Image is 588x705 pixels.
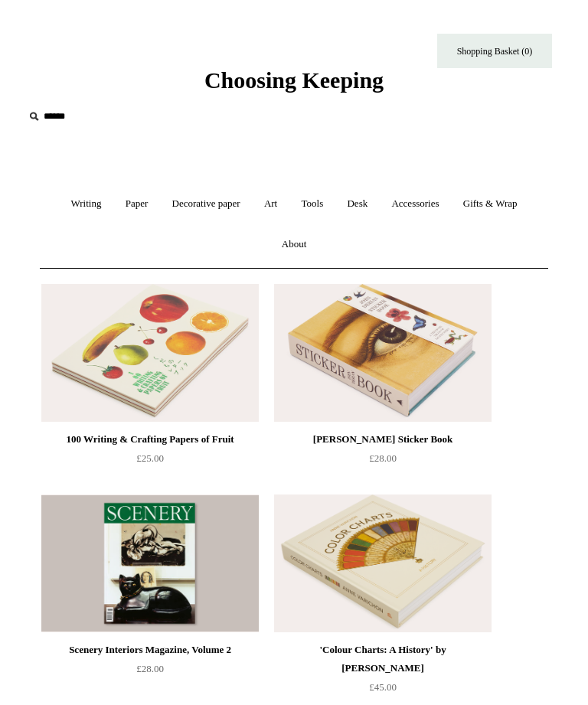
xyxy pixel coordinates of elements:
[452,184,528,224] a: Gifts & Wrap
[274,284,492,422] img: John Derian Sticker Book
[274,641,492,703] a: 'Colour Charts: A History' by [PERSON_NAME] £45.00
[45,430,255,449] div: 100 Writing & Crafting Papers of Fruit
[271,224,318,265] a: About
[274,494,492,632] a: 'Colour Charts: A History' by Anne Varichon 'Colour Charts: A History' by Anne Varichon
[41,641,259,703] a: Scenery Interiors Magazine, Volume 2 £28.00
[136,452,164,464] span: £25.00
[45,641,255,659] div: Scenery Interiors Magazine, Volume 2
[60,184,112,224] a: Writing
[278,430,488,449] div: [PERSON_NAME] Sticker Book
[291,184,335,224] a: Tools
[115,184,159,224] a: Paper
[336,184,378,224] a: Desk
[369,452,397,464] span: £28.00
[162,184,251,224] a: Decorative paper
[274,430,492,493] a: [PERSON_NAME] Sticker Book £28.00
[41,430,259,493] a: 100 Writing & Crafting Papers of Fruit £25.00
[41,284,259,422] img: 100 Writing & Crafting Papers of Fruit
[204,80,384,90] a: Choosing Keeping
[41,284,259,422] a: 100 Writing & Crafting Papers of Fruit 100 Writing & Crafting Papers of Fruit
[274,284,492,422] a: John Derian Sticker Book John Derian Sticker Book
[369,681,397,693] span: £45.00
[41,494,259,632] img: Scenery Interiors Magazine, Volume 2
[204,67,384,93] span: Choosing Keeping
[41,494,259,632] a: Scenery Interiors Magazine, Volume 2 Scenery Interiors Magazine, Volume 2
[253,184,288,224] a: Art
[381,184,449,224] a: Accessories
[437,34,552,68] a: Shopping Basket (0)
[274,494,492,632] img: 'Colour Charts: A History' by Anne Varichon
[278,641,488,677] div: 'Colour Charts: A History' by [PERSON_NAME]
[136,663,164,674] span: £28.00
